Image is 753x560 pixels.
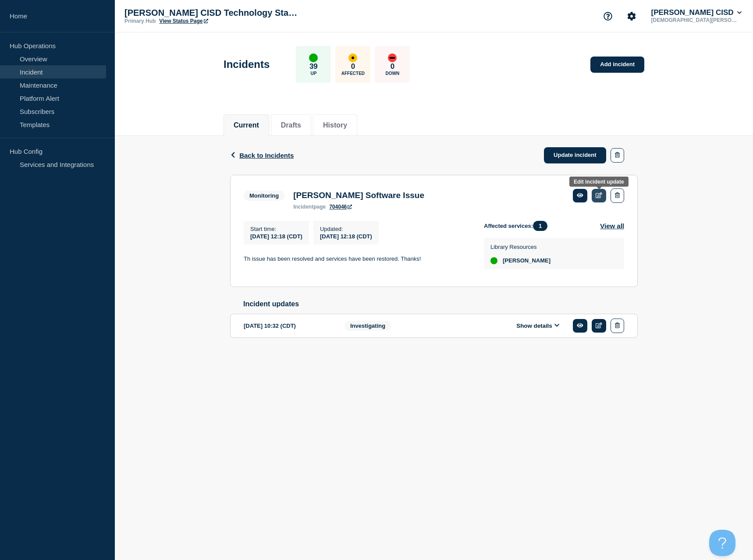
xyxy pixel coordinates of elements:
p: Affected [341,71,365,76]
div: affected [348,53,357,62]
div: down [388,53,397,62]
p: 0 [351,62,355,71]
span: incident [293,204,313,210]
button: Drafts [281,121,301,129]
p: [DEMOGRAPHIC_DATA][PERSON_NAME] [650,17,741,23]
div: Edit incident update [574,179,624,185]
h3: [PERSON_NAME] Software Issue [293,191,424,200]
span: Back to Incidents [239,152,294,159]
p: Library Resources [490,244,551,250]
h2: Incident updates [243,300,638,308]
button: [PERSON_NAME] CISD [650,8,743,17]
p: Start time : [250,226,302,232]
div: [DATE] 12:18 (CDT) [320,232,372,240]
button: History [323,121,347,129]
p: Primary Hub [124,18,156,24]
span: [DATE] 12:18 (CDT) [250,233,302,240]
button: Current [234,121,259,129]
span: [PERSON_NAME] [503,257,551,264]
a: Add incident [590,57,644,73]
button: Back to Incidents [230,152,294,159]
div: up [490,257,497,264]
p: Updated : [320,226,372,232]
p: page [293,204,326,210]
p: Th issue has been resolved and services have been restored. Thanks! [244,255,470,263]
p: Down [386,71,400,76]
span: Affected services: [484,221,552,231]
p: Up [310,71,316,76]
p: [PERSON_NAME] CISD Technology Status [124,8,300,18]
p: 39 [309,62,318,71]
p: 0 [391,62,394,71]
a: 704046 [329,204,352,210]
span: 1 [533,221,547,231]
span: Investigating [345,321,391,331]
button: Account settings [622,7,641,25]
button: Show details [514,322,562,330]
h1: Incidents [224,58,270,71]
a: View Status Page [159,18,208,24]
button: View all [600,221,624,231]
div: up [309,53,318,62]
div: [DATE] 10:32 (CDT) [244,319,331,333]
span: Monitoring [244,191,284,201]
a: Update incident [544,147,606,163]
iframe: Help Scout Beacon - Open [709,530,735,556]
button: Support [599,7,617,25]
